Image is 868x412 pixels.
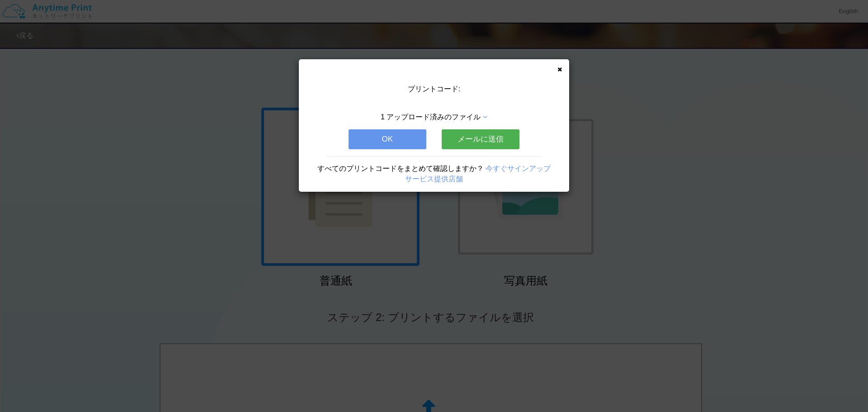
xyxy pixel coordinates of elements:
[442,129,519,149] button: メールに送信
[349,129,426,149] button: OK
[405,175,463,183] a: サービス提供店舗
[408,85,460,93] span: プリントコード:
[381,113,481,121] span: 1 アップロード済みのファイル
[317,165,484,172] span: すべてのプリントコードをまとめて確認しますか？
[486,165,551,172] a: 今すぐサインアップ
